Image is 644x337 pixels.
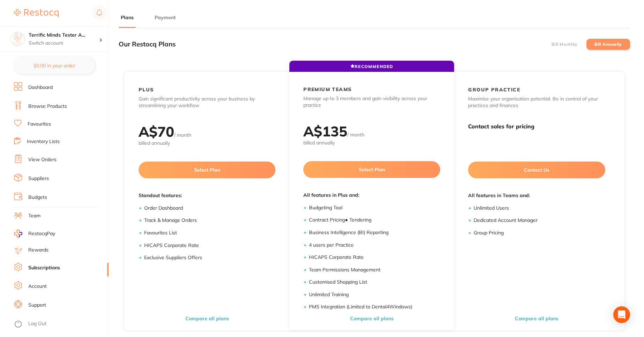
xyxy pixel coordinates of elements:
a: Budgets [28,194,47,201]
button: Compare all plans [348,315,396,322]
li: HICAPS Corporate Rate [144,242,275,249]
li: Budgeting Tool [309,204,440,211]
a: Subscriptions [28,264,60,271]
label: Bill Monthly [552,42,577,47]
button: Plans [119,14,136,21]
h2: PLUS [139,87,154,93]
li: Group Pricing [474,230,605,237]
a: View Orders [28,156,57,163]
span: All features in Teams and: [468,192,605,199]
span: billed annually [303,140,440,147]
li: PMS Integration (Limited to Dental4Windows) [309,304,440,310]
a: Favourites [28,121,51,128]
h2: PREMIUM TEAMS [303,86,351,92]
p: Maximise your organisation potential. Be in control of your practices and finances [468,96,605,109]
img: Terrific Minds Tester Account [11,32,25,46]
a: Browse Products [28,103,67,110]
button: Compare all plans [513,315,561,322]
li: Favourites List [144,230,275,237]
h4: Terrific Minds Tester Account [29,32,99,39]
span: RECOMMENDED [350,64,393,69]
button: Select Plan [303,161,440,178]
h2: GROUP PRACTICE [468,87,520,93]
li: Business Intelligence (BI) Reporting [309,229,440,236]
a: Support [28,302,46,309]
a: Suppliers [28,175,49,182]
img: RestocqPay [14,230,22,238]
button: Select Plan [139,162,275,178]
button: Payment [153,14,178,21]
a: Team [28,212,40,219]
li: Order Dashboard [144,205,275,212]
span: RestocqPay [28,230,55,237]
li: HICAPS Corporate Rate [309,254,440,261]
li: Dedicated Account Manager [474,217,605,224]
li: Unlimited Training [309,291,440,298]
div: Open Intercom Messenger [613,306,630,323]
label: Bill Annually [594,42,622,47]
span: Standout features: [139,192,275,199]
a: Dashboard [28,84,53,91]
h2: A$ 70 [139,123,174,140]
h3: Our Restocq Plans [119,40,176,48]
button: $0.00 in your order [14,57,95,74]
span: / month [347,132,364,138]
li: 4 users per Practice [309,242,440,249]
a: Rewards [28,247,49,254]
img: Restocq Logo [14,9,59,17]
p: Manage up to 3 members and gain visibility across your practice [303,95,440,109]
li: Exclusive Suppliers Offers [144,254,275,261]
li: Track & Manage Orders [144,217,275,224]
span: / month [174,132,191,138]
span: All features in Plus and: [303,192,440,199]
a: Restocq Logo [14,5,59,21]
li: Contract Pricing ● Tendering [309,217,440,224]
a: Account [28,283,47,290]
a: Inventory Lists [27,138,60,145]
li: Unlimited Users [474,205,605,212]
button: Contact Us [468,162,605,178]
button: Log Out [14,319,106,330]
a: RestocqPay [14,230,55,238]
a: Log Out [28,320,46,327]
p: Switch account [29,40,99,47]
span: billed annually [139,140,275,147]
li: Customised Shopping List [309,279,440,286]
button: Compare all plans [183,315,231,322]
p: Gain significant productivity across your business by streamlining your workflow [139,96,275,109]
h3: Contact sales for pricing [468,123,605,130]
li: Team Permissions Management [309,267,440,274]
h2: A$ 135 [303,122,347,140]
